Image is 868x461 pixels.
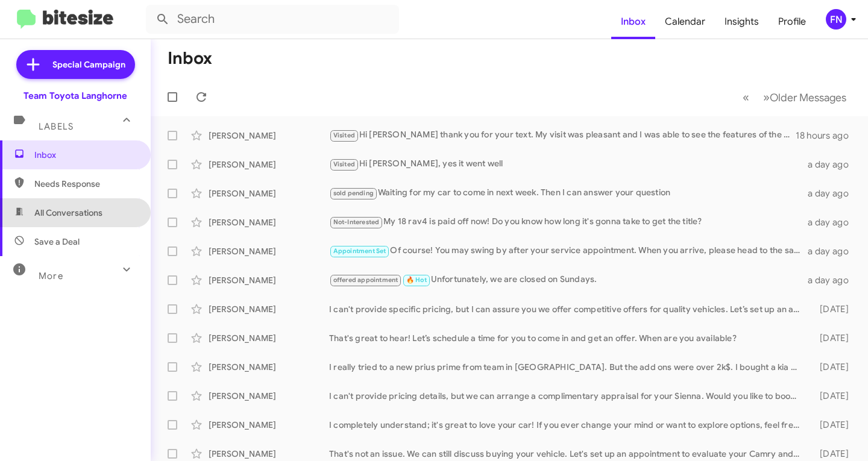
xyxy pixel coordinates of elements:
div: My 18 rav4 is paid off now! Do you know how long it's gonna take to get the title? [329,215,806,229]
div: a day ago [806,158,858,171]
div: Of course! You may swing by after your service appointment. When you arrive, please head to the s... [329,244,806,258]
div: [DATE] [806,361,858,373]
div: [PERSON_NAME] [209,448,329,460]
span: » [763,90,770,105]
nav: Page navigation example [736,85,854,110]
span: offered appointment [333,276,398,284]
div: [PERSON_NAME] [209,245,329,257]
div: [DATE] [806,419,858,431]
div: [PERSON_NAME] [209,158,329,171]
span: 🔥 Hot [406,276,427,284]
div: [PERSON_NAME] [209,419,329,431]
span: Older Messages [770,91,846,104]
span: Special Campaign [52,58,125,71]
span: « [743,90,749,105]
div: Hi [PERSON_NAME] thank you for your text. My visit was pleasant and I was able to see the feature... [329,128,796,142]
span: Labels [39,121,74,132]
div: [PERSON_NAME] [209,187,329,199]
div: That's great to hear! Let’s schedule a time for you to come in and get an offer. When are you ava... [329,332,806,344]
span: Visited [333,131,355,139]
button: FN [816,9,855,30]
span: Not-Interested [333,218,380,226]
span: Needs Response [34,178,137,190]
div: [PERSON_NAME] [209,332,329,344]
span: All Conversations [34,207,102,219]
div: I can't provide specific pricing, but I can assure you we offer competitive offers for quality ve... [329,303,806,315]
div: Hi [PERSON_NAME], yes it went well [329,157,806,171]
div: a day ago [806,187,858,199]
div: I really tried to a new prius prime from team in [GEOGRAPHIC_DATA]. But the add ons were over 2k$... [329,361,806,373]
span: Inbox [34,149,137,161]
div: a day ago [806,216,858,228]
div: FN [826,9,846,30]
div: [PERSON_NAME] [209,130,329,142]
span: Visited [333,160,355,168]
div: Unfortunately, we are closed on Sundays. [329,273,806,287]
div: [DATE] [806,448,858,460]
input: Search [146,5,399,34]
div: [PERSON_NAME] [209,361,329,373]
h1: Inbox [168,49,212,68]
button: Previous [735,85,756,110]
a: Special Campaign [16,50,135,79]
div: I can't provide pricing details, but we can arrange a complimentary appraisal for your Sienna. Wo... [329,390,806,402]
a: Profile [769,4,816,39]
a: Insights [715,4,769,39]
div: That's not an issue. We can still discuss buying your vehicle. Let's set up an appointment to eva... [329,448,806,460]
span: sold pending [333,189,374,197]
a: Calendar [655,4,715,39]
span: More [39,271,63,281]
div: a day ago [806,245,858,257]
span: Save a Deal [34,236,80,248]
div: 18 hours ago [796,130,858,142]
div: [PERSON_NAME] [209,216,329,228]
div: [DATE] [806,332,858,344]
div: I completely understand; it's great to love your car! If you ever change your mind or want to exp... [329,419,806,431]
button: Next [756,85,854,110]
div: Waiting for my car to come in next week. Then I can answer your question [329,186,806,200]
span: Appointment Set [333,247,386,255]
div: [DATE] [806,303,858,315]
div: [PERSON_NAME] [209,274,329,286]
div: [DATE] [806,390,858,402]
div: [PERSON_NAME] [209,303,329,315]
a: Inbox [611,4,655,39]
div: a day ago [806,274,858,286]
div: Team Toyota Langhorne [24,90,127,102]
div: [PERSON_NAME] [209,390,329,402]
